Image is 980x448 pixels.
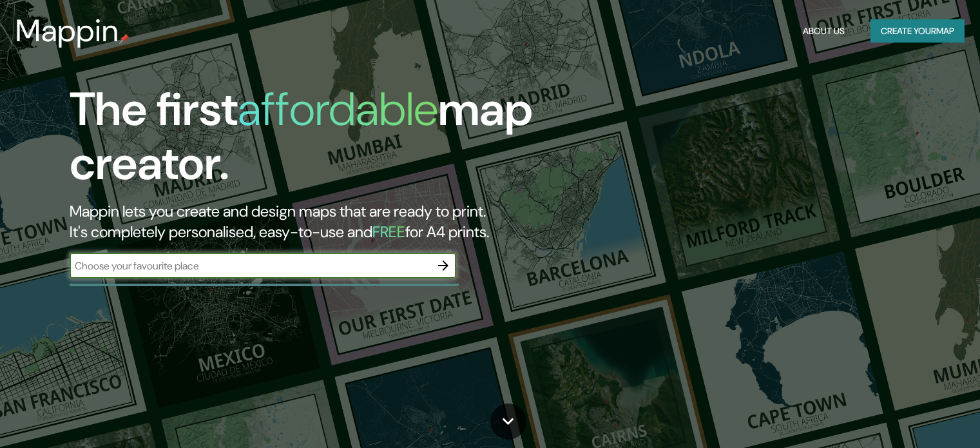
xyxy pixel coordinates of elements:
h2: Mappin lets you create and design maps that are ready to print. It's completely personalised, eas... [70,201,560,242]
button: About Us [798,19,850,43]
h3: Mappin [15,13,119,49]
button: Create yourmap [870,19,965,43]
img: mappin-pin [119,34,130,44]
h1: The first map creator. [70,83,560,201]
input: Choose your favourite place [70,258,430,273]
h5: FREE [372,222,405,242]
h1: affordable [238,79,438,139]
